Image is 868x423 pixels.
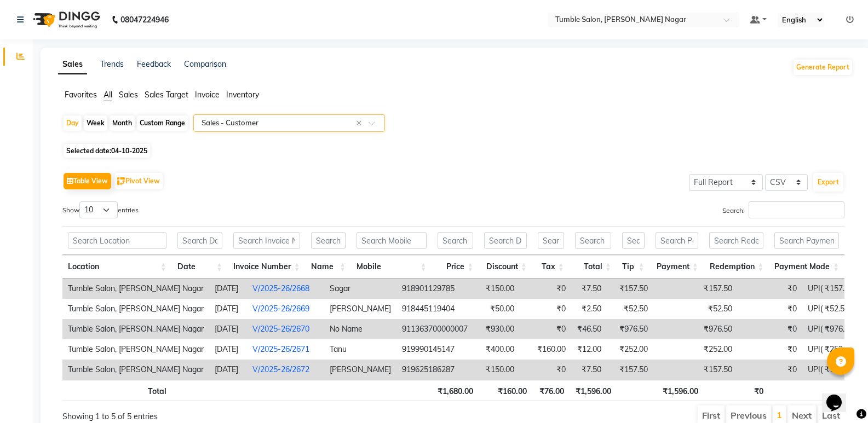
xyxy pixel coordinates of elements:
[571,299,607,319] td: ₹2.50
[64,173,111,189] button: Table View
[58,55,87,74] a: Sales
[119,90,138,100] span: Sales
[104,90,112,100] span: All
[396,279,473,299] td: 918901129785
[473,339,520,360] td: ₹400.00
[532,255,570,279] th: Tax: activate to sort column ascending
[356,118,365,129] span: Clear all
[209,339,247,360] td: [DATE]
[209,299,247,319] td: [DATE]
[617,255,650,279] th: Tip: activate to sort column ascending
[145,90,188,100] span: Sales Target
[607,319,653,339] td: ₹976.50
[432,255,479,279] th: Price: activate to sort column ascending
[704,380,769,401] th: ₹0
[65,90,97,100] span: Favorites
[738,279,802,299] td: ₹0
[650,255,704,279] th: Payment: activate to sort column ascending
[749,201,844,218] input: Search:
[709,232,763,249] input: Search Redemption
[62,299,209,319] td: Tumble Salon, [PERSON_NAME] Nagar
[111,147,147,155] span: 04-10-2025
[396,339,473,360] td: 919990145147
[685,279,738,299] td: ₹157.50
[685,299,738,319] td: ₹52.50
[226,90,259,100] span: Inventory
[738,319,802,339] td: ₹0
[137,115,188,131] div: Custom Range
[209,279,247,299] td: [DATE]
[794,60,852,75] button: Generate Report
[68,232,166,249] input: Search Location
[738,299,802,319] td: ₹0
[79,201,118,218] select: Showentries
[622,232,645,249] input: Search Tip
[324,339,396,360] td: Tanu
[120,4,169,35] b: 08047224946
[607,299,653,319] td: ₹52.50
[177,232,222,249] input: Search Date
[252,364,309,374] a: V/2025-26/2672
[252,344,309,354] a: V/2025-26/2671
[64,115,82,131] div: Day
[704,255,769,279] th: Redemption: activate to sort column ascending
[396,299,473,319] td: 918445119404
[571,279,607,299] td: ₹7.50
[520,339,571,360] td: ₹160.00
[479,380,532,401] th: ₹160.00
[209,360,247,380] td: [DATE]
[62,255,172,279] th: Location: activate to sort column ascending
[520,279,571,299] td: ₹0
[520,360,571,380] td: ₹0
[473,360,520,380] td: ₹150.00
[570,255,617,279] th: Total: activate to sort column ascending
[520,319,571,339] td: ₹0
[311,232,346,249] input: Search Name
[172,255,228,279] th: Date: activate to sort column ascending
[473,319,520,339] td: ₹930.00
[396,360,473,380] td: 919625186287
[570,380,617,401] th: ₹1,596.00
[571,360,607,380] td: ₹7.50
[607,279,653,299] td: ₹157.50
[607,339,653,360] td: ₹252.00
[484,232,526,249] input: Search Discount
[538,232,564,249] input: Search Tax
[233,232,300,249] input: Search Invoice Number
[738,339,802,360] td: ₹0
[28,4,103,35] img: logo
[184,59,226,69] a: Comparison
[685,319,738,339] td: ₹976.50
[195,90,220,100] span: Invoice
[607,360,653,380] td: ₹157.50
[324,360,396,380] td: [PERSON_NAME]
[357,232,427,249] input: Search Mobile
[228,255,306,279] th: Invoice Number: activate to sort column ascending
[777,409,782,420] a: 1
[432,380,479,401] th: ₹1,680.00
[774,232,839,249] input: Search Payment Mode
[722,201,844,218] label: Search:
[117,177,125,186] img: pivot.png
[62,339,209,360] td: Tumble Salon, [PERSON_NAME] Nagar
[324,279,396,299] td: Sagar
[62,319,209,339] td: Tumble Salon, [PERSON_NAME] Nagar
[137,59,171,69] a: Feedback
[769,255,844,279] th: Payment Mode: activate to sort column ascending
[252,283,309,293] a: V/2025-26/2668
[252,324,309,334] a: V/2025-26/2670
[110,115,135,131] div: Month
[114,173,163,189] button: Pivot View
[62,404,379,422] div: Showing 1 to 5 of 5 entries
[62,279,209,299] td: Tumble Salon, [PERSON_NAME] Nagar
[479,255,532,279] th: Discount: activate to sort column ascending
[438,232,474,249] input: Search Price
[62,360,209,380] td: Tumble Salon, [PERSON_NAME] Nagar
[685,339,738,360] td: ₹252.00
[324,299,396,319] td: [PERSON_NAME]
[822,379,857,412] iframe: chat widget
[84,115,107,131] div: Week
[571,339,607,360] td: ₹12.00
[252,304,309,314] a: V/2025-26/2669
[64,144,150,158] span: Selected date:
